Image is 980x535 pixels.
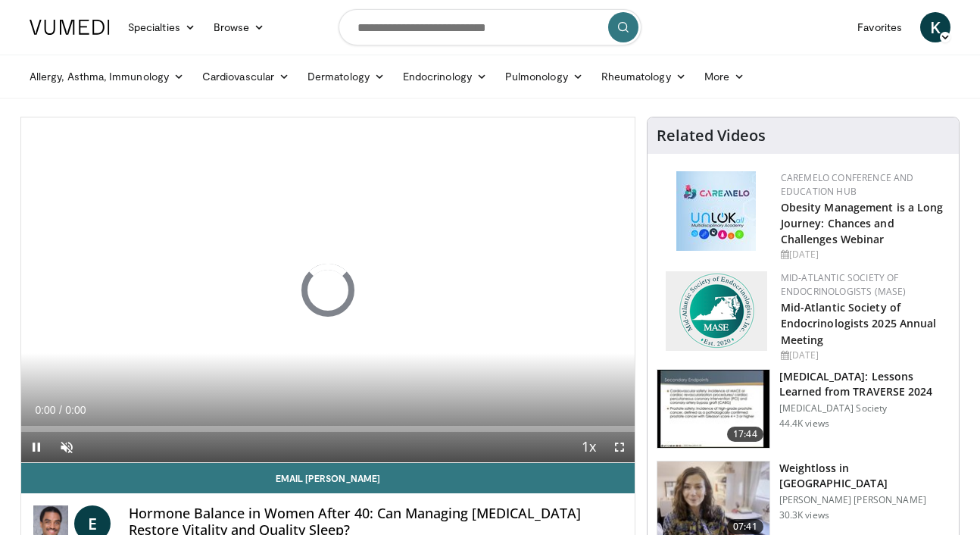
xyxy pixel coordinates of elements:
img: 1317c62a-2f0d-4360-bee0-b1bff80fed3c.150x105_q85_crop-smart_upscale.jpg [657,370,769,449]
p: 30.3K views [779,509,829,521]
input: Search topics, interventions [339,9,641,45]
span: 0:00 [65,404,86,416]
img: 45df64a9-a6de-482c-8a90-ada250f7980c.png.150x105_q85_autocrop_double_scale_upscale_version-0.2.jpg [676,171,756,251]
button: Playback Rate [574,432,604,462]
a: 17:44 [MEDICAL_DATA]: Lessons Learned from TRAVERSE 2024 [MEDICAL_DATA] Society 44.4K views [657,369,950,449]
button: Fullscreen [604,432,635,462]
p: [PERSON_NAME] [PERSON_NAME] [779,494,950,506]
p: [MEDICAL_DATA] Society [779,402,950,415]
h3: [MEDICAL_DATA]: Lessons Learned from TRAVERSE 2024 [779,369,950,399]
button: Unmute [51,432,82,462]
button: Pause [21,432,51,462]
div: [DATE] [781,349,947,362]
span: 17:44 [727,427,763,442]
a: Dermatology [298,61,394,92]
a: Allergy, Asthma, Immunology [20,61,193,92]
span: 0:00 [35,404,55,416]
a: Favorites [848,12,911,42]
img: f382488c-070d-4809-84b7-f09b370f5972.png.150x105_q85_autocrop_double_scale_upscale_version-0.2.png [666,271,767,351]
img: VuMedi Logo [30,20,110,35]
a: CaReMeLO Conference and Education Hub [781,171,914,198]
a: Cardiovascular [193,61,298,92]
a: More [695,61,754,92]
h4: Related Videos [657,127,766,145]
a: Mid-Atlantic Society of Endocrinologists (MASE) [781,271,907,298]
video-js: Video Player [21,117,635,463]
a: Email [PERSON_NAME] [21,463,635,493]
p: 44.4K views [779,418,829,430]
a: K [920,12,950,42]
a: Obesity Management is a Long Journey: Chances and Challenges Webinar [781,200,944,246]
span: 07:41 [727,519,763,534]
h3: Weightloss in [GEOGRAPHIC_DATA] [779,461,950,491]
a: Endocrinology [394,61,496,92]
a: Mid-Atlantic Society of Endocrinologists 2025 Annual Meeting [781,300,937,346]
a: Pulmonology [496,61,592,92]
div: Progress Bar [21,426,635,432]
a: Browse [204,12,274,42]
a: Rheumatology [592,61,695,92]
span: / [59,404,62,416]
a: Specialties [119,12,204,42]
div: [DATE] [781,248,947,261]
